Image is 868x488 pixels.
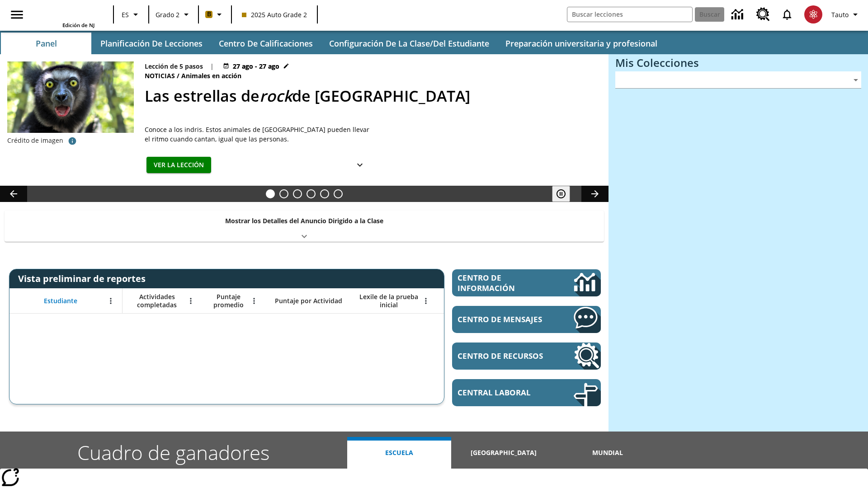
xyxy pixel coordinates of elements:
a: Portada [36,4,94,22]
div: Conoce a los indris. Estos animales de [GEOGRAPHIC_DATA] pueden llevar el ritmo cuando cantan, ig... [145,125,371,144]
button: Abrir el menú lateral [4,1,30,28]
button: Escuela [347,437,451,469]
p: Crédito de imagen [7,136,63,145]
div: Portada [36,3,94,28]
span: Estudiante [44,297,77,305]
button: Abrir menú [247,294,261,308]
button: Escoja un nuevo avatar [799,3,828,26]
a: Centro de información [452,269,601,296]
button: Diapositiva 1 Las estrellas de <i>rock</i> de Madagascar [266,189,275,198]
button: Crédito: mirecca/iStock/Getty Images Plus [63,133,81,149]
span: Puntaje promedio [207,293,250,309]
a: Centro de recursos, Se abrirá en una pestaña nueva. [452,343,601,370]
button: Configuración de la clase/del estudiante [322,33,496,54]
button: Diapositiva 2 ¿Lo quieres con papas fritas? [279,189,288,198]
h2: Las estrellas de rock de Madagascar [145,84,598,108]
img: Un indri de brillantes ojos amarillos mira a la cámara. [7,61,134,133]
span: Grado 2 [156,10,179,19]
a: Notificaciones [775,3,799,26]
button: [GEOGRAPHIC_DATA] [451,437,555,469]
span: Centro de información [458,272,543,293]
span: Edición de NJ [62,22,94,28]
span: Central laboral [458,387,547,398]
button: Boost El color de la clase es anaranjado claro. Cambiar el color de la clase. [202,6,228,23]
button: Diapositiva 4 ¿Los autos del futuro? [307,189,316,198]
button: Grado: Grado 2, Elige un grado [152,6,195,23]
span: Actividades completadas [127,293,187,309]
button: Diapositiva 3 Modas que pasaron de moda [293,189,302,198]
span: Puntaje por Actividad [275,297,342,305]
button: 27 ago - 27 ago Elegir fechas [221,61,291,71]
h3: Mis Colecciones [615,56,861,69]
button: Preparación universitaria y profesional [498,33,665,54]
a: Central laboral [452,379,601,406]
p: Lección de 5 pasos [145,61,203,71]
span: ES [122,10,129,19]
span: | [210,61,214,71]
span: Centro de recursos [458,351,547,361]
span: Vista preliminar de reportes [18,272,150,285]
span: / [177,71,179,80]
span: Noticias [145,71,177,81]
p: Mostrar los Detalles del Anuncio Dirigido a la Clase [225,216,383,225]
a: Centro de información [726,2,751,27]
div: Mostrar los Detalles del Anuncio Dirigido a la Clase [5,211,604,242]
span: Lexile de la prueba inicial [356,293,422,309]
span: 27 ago - 27 ago [233,61,279,71]
button: Pausar [552,186,570,202]
span: B [207,9,211,20]
img: avatar image [804,5,822,23]
input: Buscar campo [567,7,692,22]
div: Pausar [552,186,579,202]
button: Planificación de lecciones [93,33,210,54]
button: Centro de calificaciones [212,33,320,54]
a: Centro de recursos, Se abrirá en una pestaña nueva. [751,2,775,27]
button: Lenguaje: ES, Selecciona un idioma [117,6,146,23]
button: Carrusel de lecciones, seguir [581,186,609,202]
span: Animales en acción [181,71,243,81]
span: Centro de mensajes [458,314,547,324]
button: Diapositiva 6 Una idea, mucho trabajo [334,189,343,198]
span: 2025 Auto Grade 2 [242,10,307,19]
button: Abrir menú [419,294,433,308]
a: Centro de mensajes [452,306,601,333]
button: Panel [1,33,91,54]
button: Diapositiva 5 ¿Cuál es la gran idea? [320,189,329,198]
button: Mundial [556,437,660,469]
span: Tauto [831,10,849,19]
span: Conoce a los indris. Estos animales de Madagascar pueden llevar el ritmo cuando cantan, igual que... [145,125,371,144]
button: Abrir menú [104,294,118,308]
button: Ver la lección [146,157,211,174]
button: Abrir menú [184,294,198,308]
i: rock [259,85,292,106]
button: Perfil/Configuración [828,6,864,23]
button: Ver más [351,157,369,174]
